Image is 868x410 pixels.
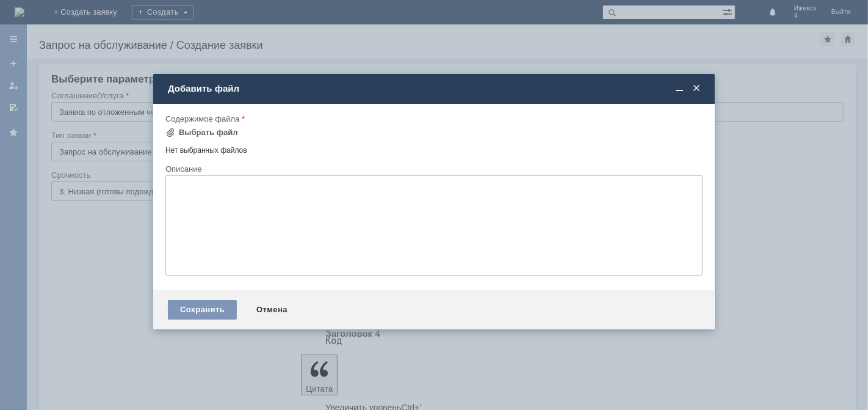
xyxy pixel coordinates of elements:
[165,141,703,155] div: Нет выбранных файлов
[179,128,238,137] div: Выбрать файл
[165,165,700,173] div: Описание
[690,83,703,94] span: Закрыть
[5,5,178,15] div: Добрый день!
[5,15,178,34] div: Прошу отменить отложенные чеки по МБК Ижевск 4 за [DATE].
[673,83,685,94] span: Свернуть (Ctrl + M)
[168,83,703,94] div: Добавить файл
[165,115,700,123] div: Содержимое файла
